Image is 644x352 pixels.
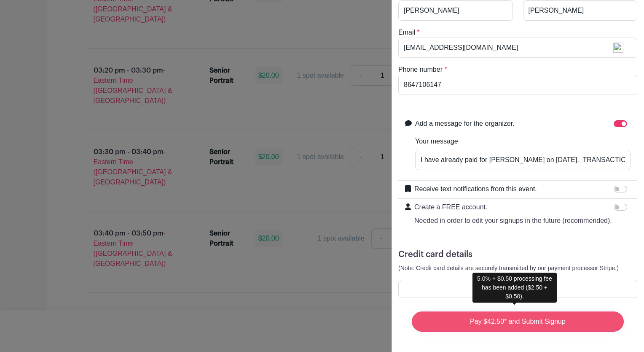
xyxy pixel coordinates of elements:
[414,216,612,226] p: Needed in order to edit your signups in the future (recommended).
[613,43,623,53] img: npw-badge-icon-locked.svg
[404,285,632,293] iframe: Secure card payment input frame
[398,65,443,75] label: Phone number
[398,27,415,38] label: Email
[415,119,515,129] label: Add a message for the organizer.
[415,136,458,146] label: Your message
[414,184,537,194] label: Receive text notifications from this event.
[398,249,637,260] h5: Credit card details
[414,202,612,212] p: Create a FREE account.
[412,311,624,332] input: Pay $42.50* and Submit Signup
[398,265,619,271] small: (Note: Credit card details are securely transmitted by our payment processor Stripe.)
[472,273,557,303] div: 5.0% + $0.50 processing fee has been added ($2.50 + $0.50).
